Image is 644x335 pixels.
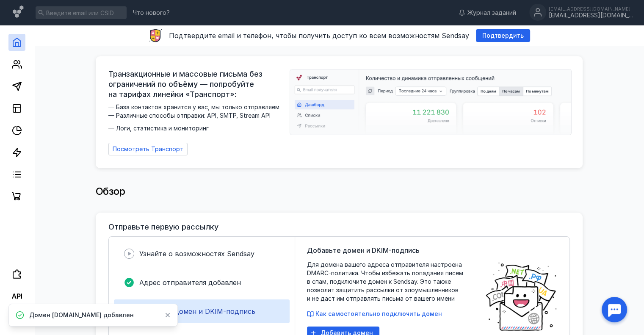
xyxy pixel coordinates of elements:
[29,311,134,319] span: Домен [DOMAIN_NAME] добавлен
[476,29,530,42] button: Подтвердить
[96,185,125,197] span: Обзор
[307,310,442,318] button: Как самостоятельно подключить домен
[169,31,469,40] span: Подтвердите email и телефон, чтобы получить доступ ко всем возможностям Sendsay
[485,260,558,332] img: poster
[290,69,571,135] img: dashboard-transport-banner
[108,223,218,231] h3: Отправьте первую рассылку
[36,6,127,19] input: Введите email или CSID
[482,32,524,39] span: Подтвердить
[139,307,255,316] span: Добавьте домен и DKIM-подпись
[549,12,633,19] div: [EMAIL_ADDRESS][DOMAIN_NAME]
[549,6,633,11] div: [EMAIL_ADDRESS][DOMAIN_NAME]
[129,10,174,16] a: Что нового?
[315,310,442,317] span: Как самостоятельно подключить домен
[307,245,420,255] span: Добавьте домен и DKIM-подпись
[139,278,241,287] span: Адрес отправителя добавлен
[307,260,476,303] span: Для домена вашего адреса отправителя настроена DMARC-политика. Чтобы избежать попадания писем в с...
[454,8,520,17] a: Журнал заданий
[108,103,285,133] span: — База контактов хранится у вас, мы только отправляем — Различные способы отправки: API, SMTP, St...
[108,69,285,100] span: Транзакционные и массовые письма без ограничений по объёму — попробуйте на тарифах линейки «Транс...
[139,249,254,258] span: Узнайте о возможностях Sendsay
[113,146,183,153] span: Посмотреть Транспорт
[133,10,170,16] span: Что нового?
[467,8,516,17] span: Журнал заданий
[108,143,188,155] a: Посмотреть Транспорт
